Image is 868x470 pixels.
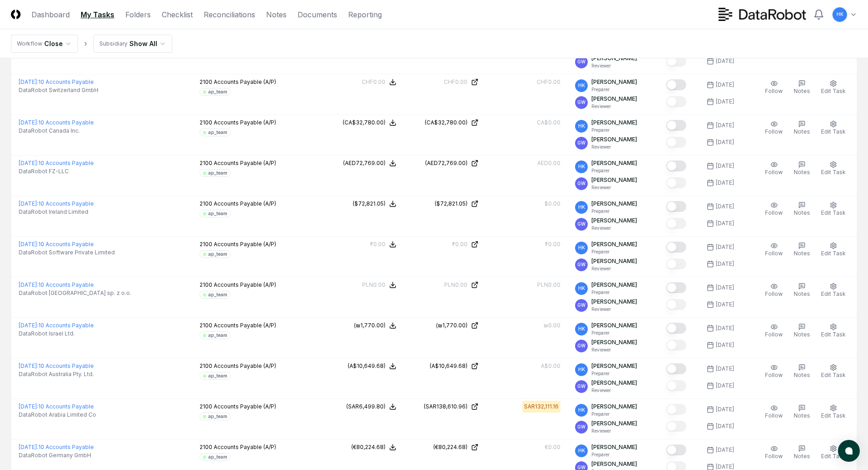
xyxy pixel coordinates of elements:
div: [DATE] [716,324,734,332]
button: Mark complete [666,363,686,374]
div: ($72,821.05) [353,200,385,208]
span: Follow [765,331,783,338]
a: Reconciliations [204,9,255,20]
span: Notes [794,250,810,257]
div: (A$10,649.68) [348,362,385,370]
p: [PERSON_NAME] [591,200,637,208]
span: Accounts Payable (A/P) [214,322,276,329]
img: Logo [11,10,21,19]
p: Reviewer [591,346,637,353]
p: Preparer [591,248,637,255]
span: Notes [794,331,810,338]
span: Accounts Payable (A/P) [214,160,276,166]
span: GW [577,383,586,390]
p: [PERSON_NAME] [591,321,637,330]
button: HK [832,6,848,23]
span: Follow [765,453,783,460]
div: [DATE] [716,382,734,390]
button: Follow [763,403,785,422]
span: Accounts Payable (A/P) [214,78,276,85]
button: Edit Task [819,443,847,462]
button: Mark complete [666,444,686,455]
button: ($72,821.05) [353,200,396,208]
p: Reviewer [591,144,637,150]
div: ap_team [208,413,227,420]
a: [DATE]:10 Accounts Payable [19,444,94,450]
a: (CA$32,780.00) [411,119,478,127]
p: Reviewer [591,225,637,232]
span: [DATE] : [19,444,38,450]
span: 2100 [200,322,212,329]
div: [DATE] [716,422,734,430]
div: CHF0.00 [444,78,467,86]
p: [PERSON_NAME] [591,176,637,184]
span: Accounts Payable (A/P) [214,403,276,410]
div: [DATE] [716,162,734,170]
span: Edit Task [821,88,846,94]
img: DataRobot logo [719,8,806,21]
span: Edit Task [821,372,846,378]
span: HK [578,204,585,211]
span: Edit Task [821,331,846,338]
button: Follow [763,78,785,97]
span: Accounts Payable (A/P) [214,241,276,248]
span: Follow [765,128,783,135]
p: Reviewer [591,62,637,69]
span: Follow [765,290,783,297]
div: (CA$32,780.00) [425,119,467,127]
span: Notes [794,209,810,216]
button: Mark complete [666,323,686,334]
span: HK [578,366,585,373]
p: [PERSON_NAME] [591,257,637,265]
button: Mark complete [666,421,686,432]
button: Edit Task [819,240,847,259]
span: GW [577,261,586,268]
div: (SAR6,499.80) [346,403,385,411]
div: $0.00 [544,200,560,208]
button: (A$10,649.68) [348,362,396,370]
a: [DATE]:10 Accounts Payable [19,362,94,369]
span: 2100 [200,200,212,207]
button: Notes [792,403,812,422]
span: GW [577,424,586,430]
button: Notes [792,281,812,300]
span: Accounts Payable (A/P) [214,444,276,450]
button: Edit Task [819,78,847,97]
a: (€80,224.68) [411,443,478,451]
button: Mark complete [666,137,686,148]
div: [DATE] [716,138,734,146]
p: Reviewer [591,306,637,313]
span: [DATE] : [19,119,38,126]
span: Follow [765,88,783,94]
div: (AED72,769.00) [425,159,467,167]
a: Reporting [348,9,382,20]
span: 2100 [200,241,212,248]
a: (₪1,770.00) [411,321,478,330]
a: [DATE]:10 Accounts Payable [19,281,94,288]
div: [DATE] [716,405,734,413]
p: Reviewer [591,103,637,110]
button: Notes [792,159,812,178]
button: Follow [763,443,785,462]
span: DataRobot Israel Ltd. [19,330,75,338]
p: [PERSON_NAME] [591,135,637,144]
button: Mark complete [666,177,686,188]
span: 2100 [200,78,212,85]
div: PLN0.00 [362,281,385,289]
span: HK [578,285,585,292]
div: ap_team [208,454,227,460]
span: [DATE] : [19,78,38,85]
button: Edit Task [819,281,847,300]
span: GW [577,342,586,349]
button: Mark complete [666,96,686,107]
p: Preparer [591,167,637,174]
span: DataRobot Canada Inc. [19,127,80,135]
button: Edit Task [819,200,847,219]
div: (₪1,770.00) [436,321,467,330]
span: Notes [794,453,810,460]
a: Dashboard [31,9,70,20]
button: Mark complete [666,120,686,131]
span: GW [577,139,586,146]
span: HK [578,244,585,251]
div: ap_team [208,88,227,95]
